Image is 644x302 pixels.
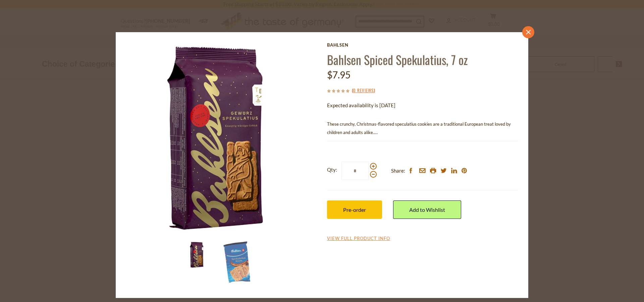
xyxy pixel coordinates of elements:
span: ( ) [352,87,375,94]
a: Add to Wishlist [393,200,461,219]
a: Bahlsen [327,42,518,48]
img: Bahlsen Spiced Spekulatius, 7 oz [184,241,211,268]
p: Expected availability is [DATE] [327,101,518,110]
input: Qty: [341,162,369,180]
span: $7.95 [327,69,351,80]
a: View Full Product Info [327,236,390,242]
span: Pre-order [343,206,366,213]
a: Bahlsen Spiced Spekulatius, 7 oz [327,51,468,68]
a: 0 Reviews [353,87,374,94]
img: Bahlsen Spiced Spekulatius, 7 oz [126,42,317,234]
img: Bahlsen Spicy Speculatius [223,241,250,283]
span: Share: [391,167,405,175]
strong: Qty: [327,166,337,174]
span: These crunchy, Christmas-flavored speculatius cookies are a traditional European treat loved by c... [327,121,511,135]
button: Pre-order [327,200,382,219]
